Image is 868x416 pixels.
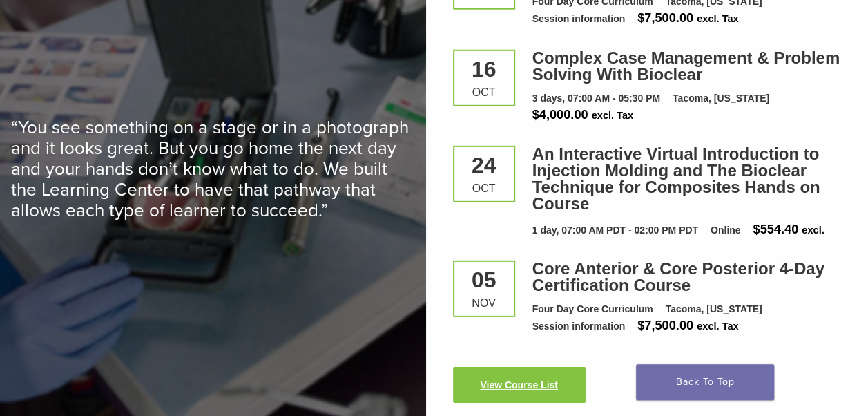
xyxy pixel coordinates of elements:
[465,58,503,80] div: 16
[636,364,774,400] a: Back To Top
[465,183,503,194] div: Oct
[637,11,693,25] span: $7,500.00
[637,319,693,332] span: $7,500.00
[532,48,840,84] a: Complex Case Management & Problem Solving With Bioclear
[532,108,588,122] span: $4,000.00
[697,321,738,332] span: excl. Tax
[532,223,698,238] div: 1 day, 07:00 AM PDT - 02:00 PM PDT
[453,367,586,403] a: View Course List
[591,110,633,121] span: excl. Tax
[11,117,415,221] p: “You see something on a stage or in a photograph and it looks great. But you go home the next day...
[465,87,503,98] div: Oct
[665,302,762,316] div: Tacoma, [US_STATE]
[465,269,503,291] div: 05
[753,223,798,236] span: $554.40
[802,225,824,236] span: excl.
[532,259,824,294] a: Core Anterior & Core Posterior 4-Day Certification Course
[711,223,741,238] div: Online
[532,91,660,106] div: 3 days, 07:00 AM - 05:30 PM
[532,144,820,213] a: An Interactive Virtual Introduction to Injection Molding and The Bioclear Technique for Composite...
[697,13,738,24] span: excl. Tax
[532,319,626,334] div: Session information
[673,91,769,106] div: Tacoma, [US_STATE]
[532,302,653,316] div: Four Day Core Curriculum
[532,12,626,26] div: Session information
[465,154,503,176] div: 24
[465,298,503,309] div: Nov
